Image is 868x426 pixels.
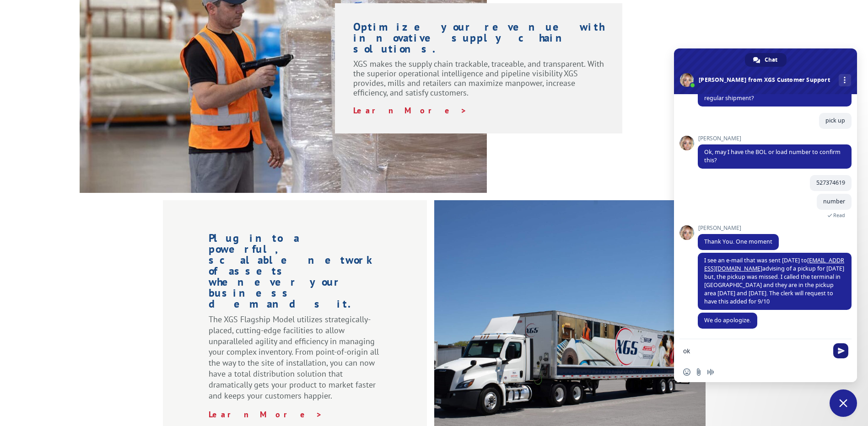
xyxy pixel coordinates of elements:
[816,179,845,186] span: 527374619
[695,368,702,376] span: Send a file
[704,256,844,272] a: [EMAIL_ADDRESS][DOMAIN_NAME]
[698,225,779,231] span: [PERSON_NAME]
[839,74,851,86] div: More channels
[209,233,381,314] h1: Plug into a powerful, scalable network of assets whenever your business demands it.
[833,212,845,218] span: Read
[704,86,845,102] span: Hello, I apologize for the delay. Is this for a pickup or regular shipment?
[698,135,852,142] span: [PERSON_NAME]
[209,314,381,409] p: The XGS Flagship Model utilizes strategically-placed, cutting-edge facilities to allow unparallel...
[830,389,857,417] div: Close chat
[745,53,787,67] div: Chat
[683,368,690,376] span: Insert an emoji
[704,316,751,324] span: We do apologize.
[704,238,772,245] span: Thank You. One moment
[823,197,845,205] span: number
[707,368,714,376] span: Audio message
[765,53,777,67] span: Chat
[833,343,848,358] span: Send
[704,256,844,305] span: I see an e-mail that was sent [DATE] to advising of a pickup for [DATE] but, the pickup was misse...
[683,347,828,355] textarea: Compose your message...
[353,59,604,106] p: XGS makes the supply chain trackable, traceable, and transparent. With the superior operational i...
[704,148,841,164] span: Ok, may I have the BOL or load number to confirm this?
[353,21,604,59] h1: Optimize your revenue with innovative supply chain solutions.
[209,409,323,420] a: Learn More >
[353,105,467,116] a: Learn More >
[825,117,845,124] span: pick up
